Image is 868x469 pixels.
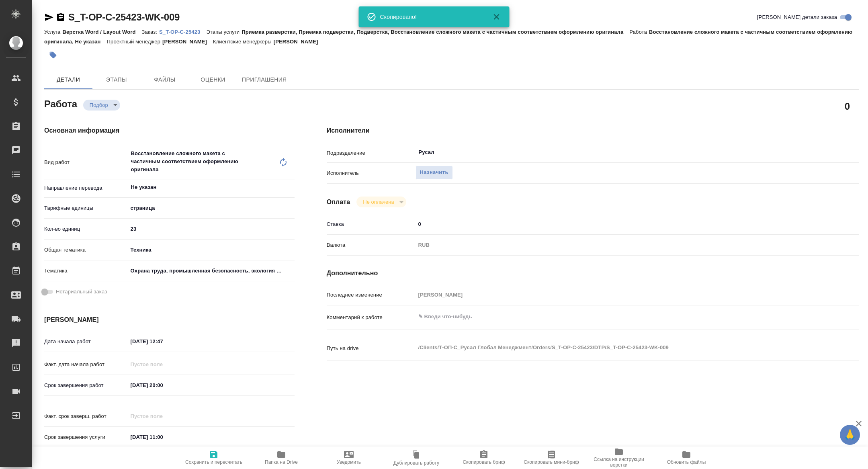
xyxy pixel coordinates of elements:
[327,149,416,157] p: Подразделение
[843,426,857,443] span: 🙏
[524,459,579,465] span: Скопировать мини-бриф
[327,197,350,207] h4: Оплата
[327,344,416,352] p: Путь на drive
[383,446,450,469] button: Дублировать работу
[416,166,453,180] button: Назначить
[128,264,295,278] div: Охрана труда, промышленная безопасность, экология и стандартизация
[327,169,416,177] p: Исполнитель
[87,102,111,109] button: Подбор
[44,12,54,22] button: Скопировать ссылку для ЯМессенджера
[162,39,213,45] p: [PERSON_NAME]
[128,223,295,235] input: ✎ Введи что-нибудь
[107,39,162,45] p: Проектный менеджер
[83,100,120,111] div: Подбор
[356,197,406,207] div: Подбор
[128,410,198,422] input: Пустое поле
[128,336,198,347] input: ✎ Введи что-нибудь
[56,12,66,22] button: Скопировать ссылку
[185,459,242,465] span: Сохранить и пересчитать
[463,459,505,465] span: Скопировать бриф
[629,29,649,35] p: Работа
[56,288,107,296] span: Нотариальный заказ
[667,459,706,465] span: Обновить файлы
[242,29,629,35] p: Приемка разверстки, Приемка подверстки, Подверстка, Восстановление сложного макета с частичным со...
[327,313,416,322] p: Комментарий к работе
[213,39,274,45] p: Клиентские менеджеры
[420,168,448,177] span: Назначить
[44,381,128,389] p: Срок завершения работ
[653,446,720,469] button: Обновить файлы
[757,13,837,21] span: [PERSON_NAME] детали заказа
[590,457,648,468] span: Ссылка на инструкции верстки
[393,460,439,466] span: Дублировать работу
[44,360,128,369] p: Факт. дата начала работ
[315,446,383,469] button: Уведомить
[206,29,242,35] p: Этапы услуги
[44,225,128,233] p: Кол-во единиц
[416,238,815,252] div: RUB
[159,29,206,35] p: S_T-OP-C-25423
[44,246,128,254] p: Общая тематика
[128,358,198,370] input: Пустое поле
[242,75,287,85] span: Приглашения
[44,433,128,441] p: Срок завершения услуги
[416,341,815,354] textarea: /Clients/Т-ОП-С_Русал Глобал Менеджмент/Orders/S_T-OP-C-25423/DTP/S_T-OP-C-25423-WK-009
[416,218,815,230] input: ✎ Введи что-нибудь
[194,75,232,85] span: Оценки
[845,99,850,113] h2: 0
[145,75,184,85] span: Файлы
[44,315,295,325] h4: [PERSON_NAME]
[274,39,324,45] p: [PERSON_NAME]
[44,46,62,64] button: Добавить тэг
[327,291,416,299] p: Последнее изменение
[290,186,292,188] button: Open
[44,412,128,420] p: Факт. срок заверш. работ
[44,204,128,212] p: Тарифные единицы
[142,29,159,35] p: Заказ:
[248,446,315,469] button: Папка на Drive
[327,268,859,278] h4: Дополнительно
[44,184,128,192] p: Направление перевода
[811,152,812,153] button: Open
[159,28,206,35] a: S_T-OP-C-25423
[265,459,298,465] span: Папка на Drive
[327,126,859,135] h4: Исполнители
[49,75,88,85] span: Детали
[128,243,295,257] div: Техника
[44,29,62,35] p: Услуга
[180,446,248,469] button: Сохранить и пересчитать
[360,199,396,205] button: Не оплачена
[128,379,198,391] input: ✎ Введи что-нибудь
[450,446,518,469] button: Скопировать бриф
[585,446,653,469] button: Ссылка на инструкции верстки
[44,338,128,346] p: Дата начала работ
[128,431,198,443] input: ✎ Введи что-нибудь
[97,75,136,85] span: Этапы
[380,13,481,21] div: Скопировано!
[327,220,416,228] p: Ставка
[44,126,295,135] h4: Основная информация
[487,12,506,22] button: Закрыть
[337,459,361,465] span: Уведомить
[518,446,585,469] button: Скопировать мини-бриф
[44,158,128,166] p: Вид работ
[62,29,141,35] p: Верстка Word / Layout Word
[416,289,815,301] input: Пустое поле
[44,96,77,111] h2: Работа
[68,12,180,23] a: S_T-OP-C-25423-WK-009
[44,267,128,275] p: Тематика
[327,241,416,249] p: Валюта
[840,425,860,445] button: 🙏
[128,201,295,215] div: страница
